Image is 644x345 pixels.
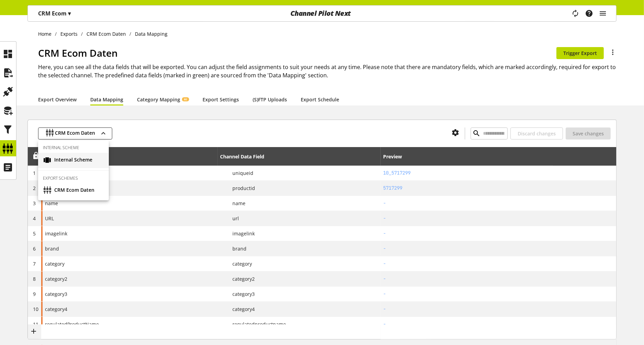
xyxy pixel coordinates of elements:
[33,152,40,159] span: Unlock to reorder rows
[137,96,189,103] a: Category MappingAI
[30,152,40,161] div: Unlock to reorder rows
[510,127,563,140] button: Discard changes
[33,170,36,176] span: 1
[383,321,614,328] h2: -
[220,153,264,160] div: Channel Data Field
[566,127,611,140] button: Save changes
[33,306,38,312] span: 10
[383,290,614,298] h2: -
[33,215,36,222] span: 4
[43,145,79,151] span: Internal Scheme
[33,276,36,282] span: 8
[383,200,614,207] h2: -
[227,215,239,222] span: url
[38,30,55,37] a: Home
[38,63,617,79] h2: Here, you can see all the data fields that will be exported. You can adjust the field assignments...
[227,305,255,313] span: category4
[184,97,187,101] span: AI
[383,245,614,252] h2: -
[227,260,252,267] span: category
[54,156,92,165] span: Internal Scheme
[33,260,36,267] span: 7
[33,200,36,207] span: 3
[27,5,617,22] nav: main navigation
[38,46,556,60] h1: CRM Ecom Daten
[227,321,286,328] span: regulatedproductname
[45,275,67,282] span: category2
[573,130,604,137] span: Save changes
[253,96,287,103] a: (S)FTP Uploads
[57,30,81,37] a: Exports
[90,96,123,103] a: Data Mapping
[33,321,38,327] span: 11
[54,186,94,195] span: CRM Ecom Daten
[38,30,51,37] span: Home
[383,260,614,267] h2: -
[45,305,67,313] span: category4
[227,200,245,207] span: name
[45,200,58,207] span: name
[383,169,614,177] h2: 10_5717299
[38,127,112,140] button: CRM Ecom Daten
[227,245,246,252] span: brand
[55,129,95,138] span: CRM Ecom Daten
[518,130,556,137] span: Discard changes
[33,245,36,252] span: 6
[227,185,255,192] span: productid
[43,156,51,165] img: 1869707a5a2b6c07298f74b45f9d27fa.svg
[383,215,614,222] h2: -
[227,275,255,282] span: category2
[38,183,109,198] a: CRM Ecom Daten
[227,169,253,177] span: uniqueid
[45,230,67,237] span: imagelink
[383,185,614,192] h2: 5717299
[383,153,402,160] div: Preview
[38,96,77,103] a: Export Overview
[45,260,65,267] span: category
[45,321,99,328] span: regulatedProductName
[33,185,36,191] span: 2
[43,175,78,181] span: Export Schemes
[383,305,614,313] h2: -
[45,245,59,252] span: brand
[556,47,604,59] button: Trigger Export
[383,275,614,282] h2: -
[38,153,109,168] a: Internal Scheme
[563,49,597,57] span: Trigger Export
[227,290,255,298] span: category3
[68,10,71,17] span: ▾
[38,9,71,18] p: CRM Ecom
[203,96,239,103] a: Export Settings
[45,290,67,298] span: category3
[383,230,614,237] h2: -
[33,291,36,297] span: 9
[45,215,54,222] span: URL
[301,96,339,103] a: Export Schedule
[33,230,36,237] span: 5
[60,30,78,37] span: Exports
[227,230,255,237] span: imagelink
